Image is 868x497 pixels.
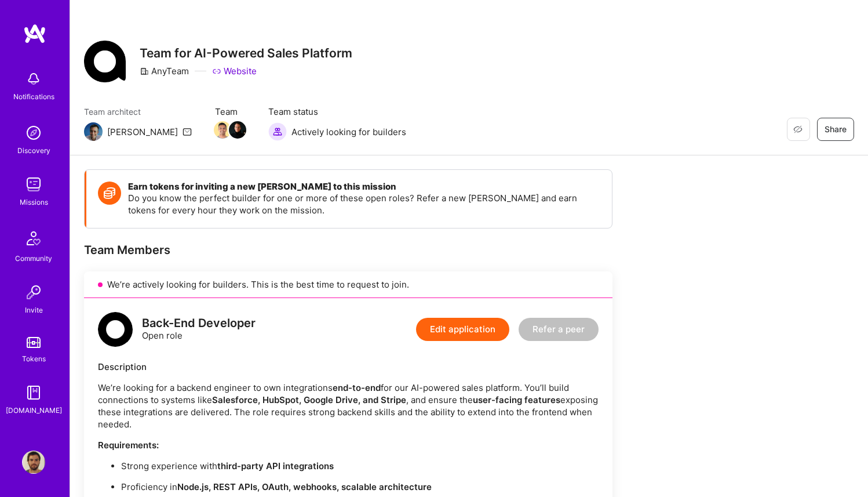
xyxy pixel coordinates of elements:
[268,122,287,141] img: Actively looking for builders
[22,67,45,90] img: bell
[128,182,600,192] h4: Earn tokens for inviting a new [PERSON_NAME] to this mission
[214,121,231,139] img: Team Member Avatar
[84,41,126,82] img: Company Logo
[22,451,45,474] img: User Avatar
[142,317,256,342] div: Open role
[121,481,599,493] p: Proficiency in
[215,120,230,140] a: Team Member Avatar
[473,394,560,405] strong: user-facing features
[230,120,245,140] a: Team Member Avatar
[128,192,600,216] p: Do you know the perfect builder for one or more of these open roles? Refer a new [PERSON_NAME] an...
[212,394,406,405] strong: Salesforce, HubSpot, Google Drive, and Stripe
[140,65,189,77] div: AnyTeam
[27,337,41,348] img: tokens
[98,440,159,451] strong: Requirements:
[825,124,847,135] span: Share
[519,318,599,341] button: Refer a peer
[13,90,54,103] div: Notifications
[107,126,178,138] div: [PERSON_NAME]
[20,196,48,208] div: Missions
[177,481,432,492] strong: Node.js, REST APIs, OAuth, webhooks, scalable architecture
[291,126,406,138] span: Actively looking for builders
[142,317,256,329] div: Back-End Developer
[84,242,612,257] div: Team Members
[140,67,149,76] i: icon CompanyGray
[98,182,121,205] img: Token icon
[793,125,803,134] i: icon EyeClosed
[98,361,599,373] div: Description
[183,127,192,136] i: icon Mail
[84,106,192,118] span: Team architect
[20,224,48,252] img: Community
[121,460,599,472] p: Strong experience with
[212,65,257,77] a: Website
[268,106,406,118] span: Team status
[17,144,50,157] div: Discovery
[22,121,45,144] img: discovery
[416,318,509,341] button: Edit application
[6,404,62,416] div: [DOMAIN_NAME]
[25,304,43,316] div: Invite
[22,381,45,404] img: guide book
[84,122,103,141] img: Team Architect
[15,252,52,264] div: Community
[98,382,599,430] p: We’re looking for a backend engineer to own integrations for our AI-powered sales platform. You’l...
[333,382,381,393] strong: end-to-end
[217,460,334,471] strong: third-party API integrations
[23,23,46,44] img: logo
[22,353,46,365] div: Tokens
[140,46,352,60] h3: Team for AI-Powered Sales Platform
[84,271,612,298] div: We’re actively looking for builders. This is the best time to request to join.
[22,281,45,304] img: Invite
[229,121,246,139] img: Team Member Avatar
[817,118,854,141] button: Share
[215,106,245,118] span: Team
[22,173,45,196] img: teamwork
[19,451,48,474] a: User Avatar
[98,312,133,347] img: logo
